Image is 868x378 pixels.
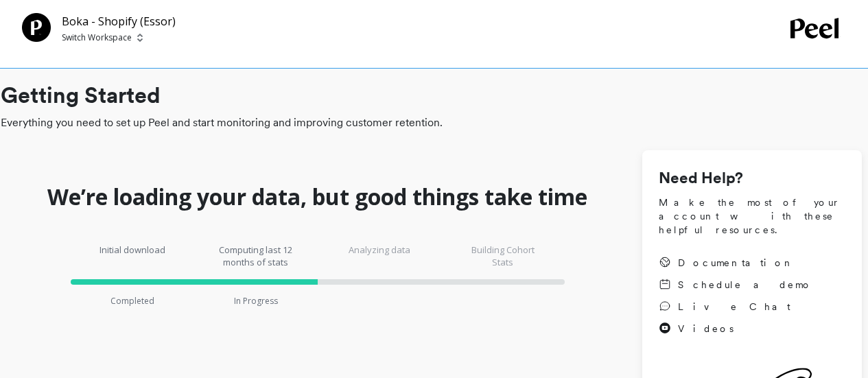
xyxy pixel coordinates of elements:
span: Schedule a demo [678,278,812,292]
h1: Getting Started [1,79,862,112]
a: Schedule a demo [659,278,812,292]
a: Videos [659,322,812,335]
p: Computing last 12 months of stats [215,244,297,268]
span: Videos [678,322,734,335]
img: picker [137,32,143,43]
img: Team Profile [22,13,51,42]
p: Switch Workspace [62,32,132,43]
p: Analyzing data [338,244,421,268]
p: Initial download [91,244,174,268]
p: In Progress [234,296,278,307]
h1: We’re loading your data, but good things take time [47,183,587,211]
span: Make the most of your account with these helpful resources. [659,196,845,237]
span: Live Chat [678,300,790,314]
p: Completed [110,296,154,307]
span: Everything you need to set up Peel and start monitoring and improving customer retention. [1,115,862,131]
span: Documentation [678,256,795,270]
h1: Need Help? [659,167,845,190]
a: Documentation [659,256,812,270]
p: Building Cohort Stats [462,244,544,268]
p: Boka - Shopify (Essor) [62,13,176,29]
